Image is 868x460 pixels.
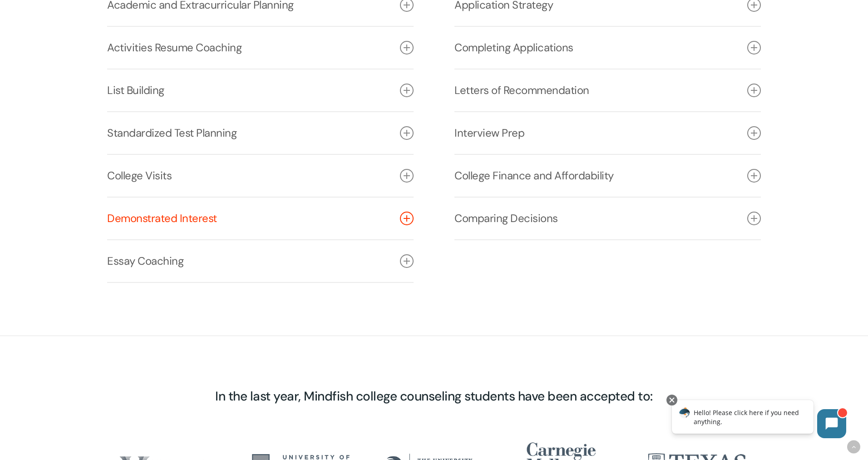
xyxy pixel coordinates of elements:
a: List Building [107,69,414,111]
a: College Visits [107,155,414,197]
a: Essay Coaching [107,240,414,282]
a: College Finance and Affordability [454,155,761,197]
a: Demonstrated Interest [107,198,414,239]
h4: In the last year, Mindfish college counseling students have been accepted to: [107,388,760,405]
a: Comparing Decisions [454,198,761,239]
a: Completing Applications [454,27,761,69]
a: Standardized Test Planning [107,112,414,154]
iframe: Chatbot [662,393,855,447]
a: Letters of Recommendation [454,69,761,111]
a: Interview Prep [454,112,761,154]
a: Activities Resume Coaching [107,27,414,69]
